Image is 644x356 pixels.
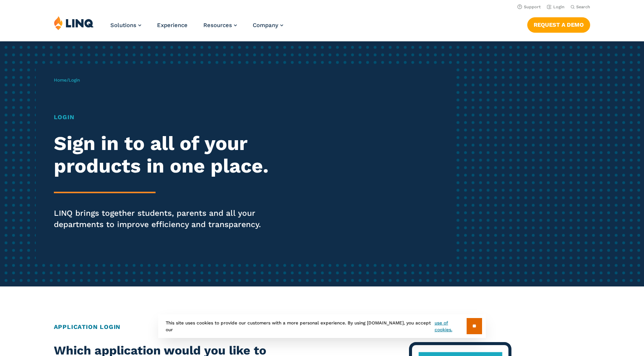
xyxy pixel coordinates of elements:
a: Support [517,5,541,9]
span: Solutions [110,22,136,29]
div: This site uses cookies to provide our customers with a more personal experience. By using [DOMAIN... [158,314,486,338]
span: Login [69,77,80,83]
nav: Primary Navigation [110,16,283,41]
span: Company [253,22,278,29]
p: LINQ brings together students, parents and all your departments to improve efficiency and transpa... [54,208,302,230]
span: / [54,77,80,83]
a: Home [54,77,67,83]
nav: Button Navigation [527,16,590,32]
h2: Application Login [54,323,591,332]
a: use of cookies. [435,320,467,333]
span: Search [576,5,590,9]
a: Resources [203,22,237,29]
a: Request a Demo [527,17,590,32]
h1: Login [54,113,302,122]
span: Resources [203,22,232,29]
a: Solutions [110,22,141,29]
img: LINQ | K‑12 Software [54,16,94,30]
h2: Sign in to all of your products in one place. [54,132,302,177]
a: Login [547,5,565,9]
a: Experience [157,22,188,29]
button: Open Search Bar [571,4,590,10]
a: Company [253,22,283,29]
